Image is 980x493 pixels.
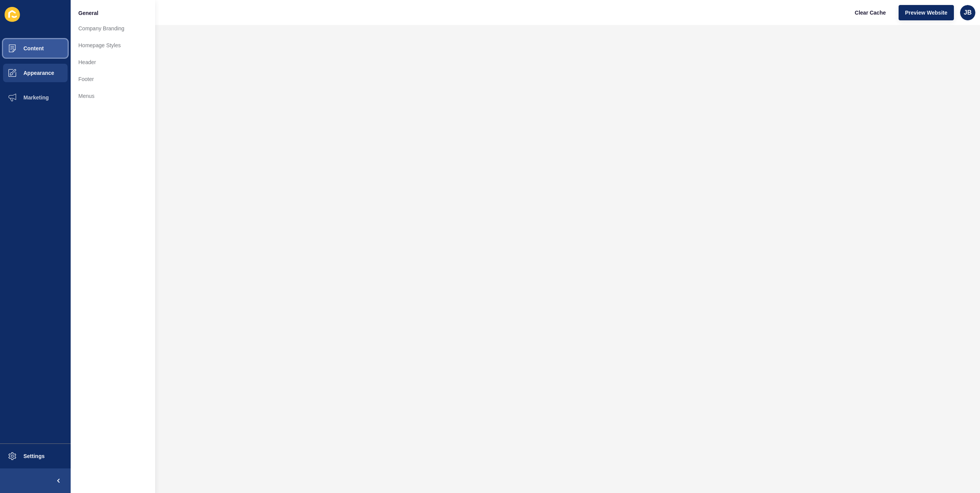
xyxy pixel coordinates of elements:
[71,71,155,88] a: Footer
[71,54,155,71] a: Header
[899,5,954,20] button: Preview Website
[855,9,886,17] span: Clear Cache
[848,5,892,20] button: Clear Cache
[78,9,98,17] span: General
[964,9,972,17] span: JB
[71,37,155,54] a: Homepage Styles
[71,88,155,104] a: Menus
[71,20,155,37] a: Company Branding
[905,9,947,17] span: Preview Website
